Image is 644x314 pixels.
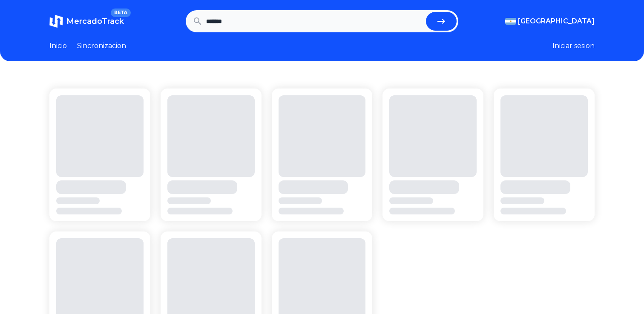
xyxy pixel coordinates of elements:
[49,41,67,51] a: Inicio
[49,14,124,28] a: MercadoTrackBETA
[66,17,124,26] span: MercadoTrack
[505,16,595,26] button: [GEOGRAPHIC_DATA]
[518,16,595,26] span: [GEOGRAPHIC_DATA]
[552,41,595,51] button: Iniciar sesion
[505,18,516,25] img: Argentina
[111,9,131,17] span: BETA
[77,41,126,51] a: Sincronizacion
[49,14,63,28] img: MercadoTrack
